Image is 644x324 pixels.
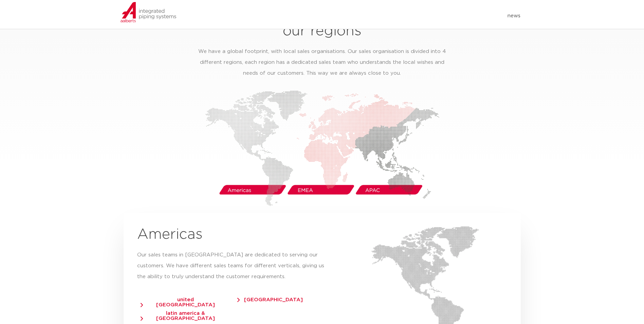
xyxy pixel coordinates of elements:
span: [GEOGRAPHIC_DATA] [237,297,303,302]
h2: our regions [124,23,521,39]
a: news [508,11,520,21]
a: united [GEOGRAPHIC_DATA] [141,294,234,307]
h2: Americas [137,227,331,243]
p: We have a global footprint, with local sales organisations. Our sales organisation is divided int... [193,46,451,79]
span: united [GEOGRAPHIC_DATA] [141,297,224,307]
a: [GEOGRAPHIC_DATA] [237,294,313,302]
span: latin america & [GEOGRAPHIC_DATA] [141,311,224,321]
a: latin america & [GEOGRAPHIC_DATA] [141,307,234,321]
nav: Menu [213,11,521,21]
p: Our sales teams in [GEOGRAPHIC_DATA] are dedicated to serving our customers. We have different sa... [137,250,331,282]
